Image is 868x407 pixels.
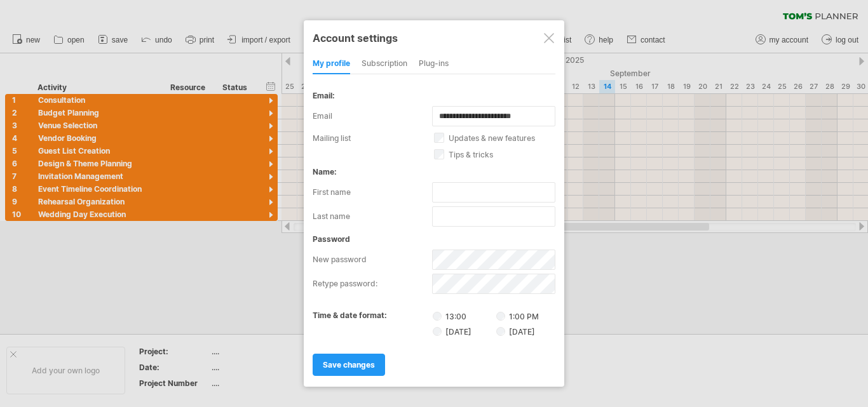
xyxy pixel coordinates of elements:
input: 13:00 [433,312,442,321]
div: Plug-ins [419,54,449,74]
a: save changes [313,354,385,376]
div: subscription [362,54,407,74]
label: last name [313,206,432,227]
label: [DATE] [433,326,494,337]
div: Account settings [313,26,555,49]
label: new password [313,250,432,270]
label: mailing list [313,133,434,143]
div: password [313,234,555,244]
label: updates & new features [434,133,570,143]
div: my profile [313,54,350,74]
input: 1:00 PM [496,312,505,321]
input: [DATE] [496,327,505,336]
div: email: [313,91,555,100]
label: email [313,106,432,126]
label: tips & tricks [434,150,570,159]
label: 13:00 [433,310,494,321]
label: 1:00 PM [496,312,539,321]
label: time & date format: [313,310,387,320]
span: save changes [323,360,375,370]
div: name: [313,167,555,177]
label: [DATE] [496,327,535,337]
label: first name [313,182,432,203]
label: retype password: [313,274,432,294]
input: [DATE] [433,327,442,336]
